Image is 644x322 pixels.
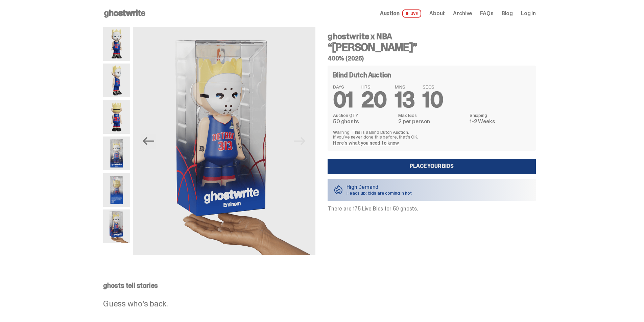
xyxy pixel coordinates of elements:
a: Here's what you need to know [333,140,399,146]
span: 20 [361,86,387,114]
h3: “[PERSON_NAME]” [328,42,536,53]
a: FAQs [480,11,493,16]
a: Auction LIVE [380,9,421,18]
span: SECS [423,84,443,89]
span: MINS [395,84,415,89]
img: eminem%20scale.png [133,27,315,255]
dd: 50 ghosts [333,119,394,124]
span: 13 [395,86,415,114]
img: Copy%20of%20Eminem_NBA_400_1.png [103,27,130,61]
img: eminem%20scale.png [103,209,130,243]
dd: 1-2 Weeks [470,119,530,124]
img: Copy%20of%20Eminem_NBA_400_3.png [103,64,130,97]
h5: 400% (2025) [328,55,536,61]
a: Log in [521,11,536,16]
a: Place your Bids [328,159,536,174]
dt: Auction QTY [333,113,394,118]
img: Copy%20of%20Eminem_NBA_400_6.png [103,100,130,134]
p: There are 175 Live Bids for 50 ghosts. [328,206,536,212]
dd: 2 per person [398,119,466,124]
img: Eminem_NBA_400_12.png [103,137,130,170]
p: Heads up: bids are coming in hot [347,191,412,195]
h4: Blind Dutch Auction [333,72,391,78]
span: 01 [333,86,353,114]
p: Warning: This is a Blind Dutch Auction. If you’ve never done this before, that’s OK. [333,130,530,139]
a: Blog [502,11,513,16]
a: Archive [453,11,472,16]
img: Eminem_NBA_400_13.png [103,173,130,207]
span: 10 [423,86,443,114]
p: High Demand [347,184,412,190]
a: About [429,11,445,16]
dt: Max Bids [398,113,466,118]
span: LIVE [402,9,422,18]
button: Previous [141,134,156,149]
span: DAYS [333,84,353,89]
h4: ghostwrite x NBA [328,32,536,41]
p: ghosts tell stories [103,282,536,289]
span: Auction [380,11,400,16]
dt: Shipping [470,113,530,118]
span: HRS [361,84,387,89]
